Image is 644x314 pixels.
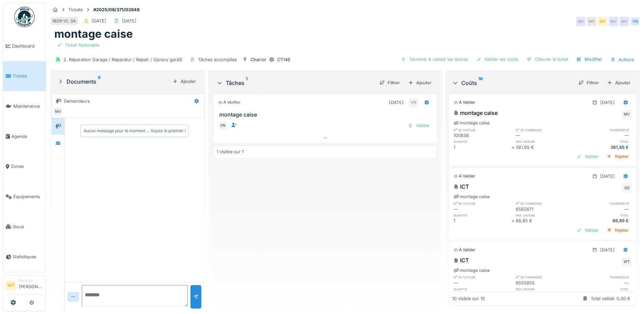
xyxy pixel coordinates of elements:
[516,206,573,212] div: 6562871
[591,295,630,302] div: Total validé: 0,00 €
[516,217,573,224] div: 88,85 €
[574,275,631,279] h6: fournisseur
[246,79,247,87] sup: 1
[3,121,46,152] a: Agenda
[454,206,511,212] div: —
[217,149,244,155] div: 1 visible sur 1
[454,217,511,224] div: 1
[198,56,237,63] div: Tâches accomplies
[622,257,631,266] div: WT
[218,121,227,130] div: VN
[91,6,142,13] strong: #2025/08/371/02848
[574,217,631,224] div: 88,85 €
[68,6,83,13] div: Tickets
[512,144,516,151] div: ×
[516,139,573,144] h6: prix unitaire
[3,181,46,212] a: Équipements
[478,79,483,87] sup: 10
[405,121,433,130] div: Valider
[19,278,43,293] li: [PERSON_NAME]
[524,55,571,64] div: Clôturer le ticket
[13,103,43,109] span: Maintenance
[92,18,106,24] div: [DATE]
[219,111,434,118] h3: montage caise
[574,128,631,132] h6: fournisseur
[454,247,475,253] div: À valider
[398,55,471,64] div: Terminer & valider les tâches
[516,128,573,132] h6: n° de commande
[574,287,631,291] h6: total
[576,17,586,26] div: MV
[170,77,199,86] div: Ajouter
[574,201,631,206] h6: fournisseur
[574,139,631,144] h6: total
[64,98,90,104] div: Demandeurs
[454,139,511,144] h6: quantité
[516,144,573,151] div: 381,65 €
[454,120,490,126] div: montage caise
[3,31,46,61] a: Dashboard
[13,224,43,230] span: Stock
[574,226,601,235] div: Valider
[454,182,469,191] div: ICT
[454,144,511,151] div: 1
[574,280,631,286] div: —
[598,17,607,26] div: MV
[13,254,43,260] span: Statistiques
[574,152,601,161] div: Valider
[454,173,475,179] div: À valider
[53,107,63,116] div: MV
[516,213,573,217] h6: prix unitaire
[57,77,170,86] div: Documents
[604,226,631,235] div: Rejeter
[587,17,596,26] div: MV
[377,78,403,87] div: Filtrer
[6,280,16,291] li: WT
[516,132,573,139] div: —
[409,98,418,107] div: VN
[218,100,240,105] div: À vérifier
[454,213,511,217] h6: quantité
[454,128,511,132] h6: n° de facture
[600,99,615,106] div: [DATE]
[512,217,516,224] div: ×
[454,201,511,206] h6: n° de facture
[14,7,35,27] img: Badge_color-CXgf-gQk.svg
[65,42,99,48] div: Ticket facturable
[454,267,490,274] div: montage caise
[13,73,43,79] span: Tickets
[454,287,511,291] h6: quantité
[454,109,498,117] div: montage caise
[600,173,615,179] div: [DATE]
[3,212,46,242] a: Stock
[11,163,43,170] span: Zones
[98,77,101,86] sup: 0
[54,28,133,40] h1: montage caise
[516,280,573,286] div: 6555855
[405,78,434,87] div: Ajouter
[84,128,186,134] div: Aucun message pour le moment … Soyez le premier !
[251,56,266,63] div: Charroi
[11,133,43,140] span: Agenda
[600,247,615,253] div: [DATE]
[604,152,631,161] div: Rejeter
[3,61,46,91] a: Tickets
[19,278,43,283] div: Manager
[454,193,490,200] div: montage caise
[630,17,640,26] div: VN
[622,110,631,119] div: MV
[13,193,43,200] span: Équipements
[574,55,605,64] div: Modifier
[604,78,633,87] div: Ajouter
[389,99,404,106] div: [DATE]
[454,275,511,279] h6: n° de facture
[452,295,485,302] div: 10 visible sur 10
[576,78,602,87] div: Filtrer
[516,201,573,206] h6: n° de commande
[454,100,475,105] div: À valider
[277,56,290,63] div: CT146
[3,242,46,272] a: Statistiques
[454,256,469,264] div: ICT
[452,79,573,87] div: Coûts
[574,144,631,151] div: 381,65 €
